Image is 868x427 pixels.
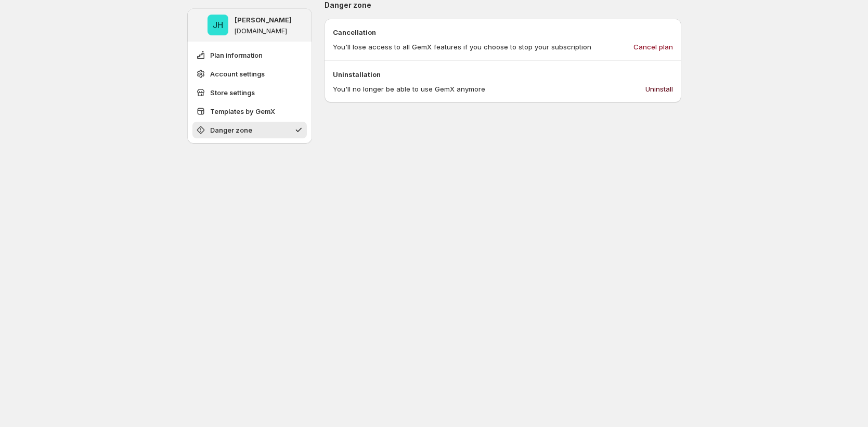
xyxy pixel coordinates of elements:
span: Templates by GemX [210,106,275,117]
p: Uninstallation [333,69,673,80]
span: Danger zone [210,125,252,135]
span: Uninstall [645,84,673,94]
span: Store settings [210,87,255,98]
text: JH [213,20,223,30]
span: Plan information [210,50,263,60]
button: Uninstall [639,81,679,97]
button: Store settings [192,84,307,101]
span: Cancel plan [633,42,673,52]
button: Danger zone [192,122,307,138]
p: [DOMAIN_NAME] [235,27,287,35]
button: Templates by GemX [192,103,307,120]
p: [PERSON_NAME] [235,15,292,25]
p: You'll lose access to all GemX features if you choose to stop your subscription [333,42,591,52]
p: You'll no longer be able to use GemX anymore [333,84,485,94]
button: Account settings [192,66,307,82]
span: Account settings [210,69,265,79]
button: Cancel plan [627,38,679,55]
span: Jena Hoang [208,15,228,35]
p: Cancellation [333,27,673,37]
button: Plan information [192,47,307,63]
